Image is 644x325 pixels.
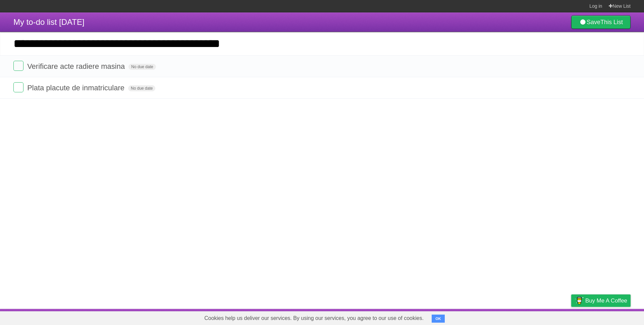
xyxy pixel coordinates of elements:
label: Done [13,61,23,71]
a: Terms [540,311,554,323]
a: Suggest a feature [588,311,631,323]
span: No due date [128,64,156,70]
span: Plata placute de inmatriculare [27,84,126,92]
a: About [482,311,496,323]
b: This List [600,19,623,26]
span: Buy me a coffee [585,295,627,307]
button: OK [432,315,445,323]
span: My to-do list [DATE] [13,17,85,27]
a: Buy me a coffee [571,294,631,307]
span: No due date [128,85,155,91]
a: SaveThis List [571,15,631,29]
a: Developers [504,311,531,323]
a: Privacy [562,311,580,323]
label: Done [13,82,23,92]
span: Cookies help us deliver our services. By using our services, you agree to our use of cookies. [198,312,430,325]
span: Verificare acte radiere masina [27,62,126,71]
img: Buy me a coffee [575,295,584,306]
